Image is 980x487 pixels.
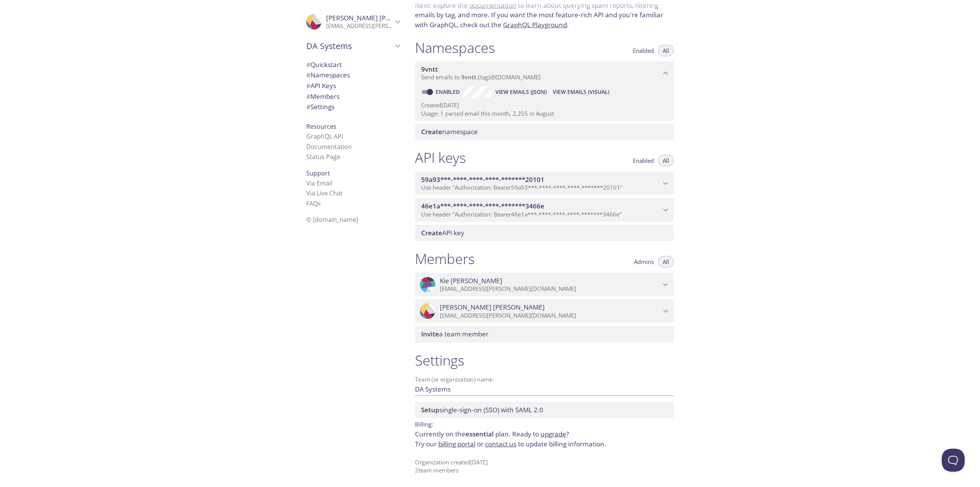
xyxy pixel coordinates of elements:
span: # [306,92,310,101]
p: Next: explore the to learn about querying spam reports, filtering emails by tag, and more. If you... [415,0,674,30]
div: Invite a team member [415,326,674,342]
button: Admins [629,256,658,267]
h1: Settings [415,352,674,369]
div: Rob Gardner [415,299,674,323]
span: [PERSON_NAME] [PERSON_NAME] [440,303,545,312]
div: DA Systems [300,36,406,56]
div: Team Settings [300,102,406,112]
a: Status Page [306,152,340,161]
a: upgrade [541,430,566,438]
a: Via Email [306,179,332,187]
h1: Members [415,250,475,267]
div: Rob Gardner [300,9,406,34]
div: 9vntt namespace [415,61,674,85]
a: GraphQL API [306,132,343,141]
span: Settings [306,102,335,111]
button: All [658,155,674,166]
span: Send emails to . {tag} @[DOMAIN_NAME] [421,73,541,81]
iframe: Help Scout Beacon - Open [942,449,965,472]
label: Team (or organization) name: [415,377,495,382]
button: Enabled [628,155,658,166]
span: View Emails (Visual) [553,87,609,97]
span: essential [465,430,494,438]
button: All [658,45,674,56]
a: FAQ [306,199,321,208]
div: Quickstart [300,59,406,70]
p: [EMAIL_ADDRESS][PERSON_NAME][DOMAIN_NAME] [440,312,661,320]
button: View Emails (JSON) [492,86,550,98]
h1: Namespaces [415,39,495,56]
span: DA Systems [306,41,393,51]
a: Enabled [434,88,463,95]
button: View Emails (Visual) [550,86,612,98]
span: Kie [PERSON_NAME] [440,277,502,285]
span: 9vntt [461,73,476,81]
span: # [306,60,310,69]
span: # [306,102,310,111]
div: Create API Key [415,225,674,241]
span: [PERSON_NAME] [PERSON_NAME] [326,13,431,22]
span: 9vntt [421,65,438,74]
p: [EMAIL_ADDRESS][PERSON_NAME][DOMAIN_NAME] [440,285,661,293]
h1: API keys [415,149,466,166]
span: Create [421,127,442,136]
span: # [306,71,310,79]
p: Currently on the plan. [415,429,674,449]
div: Namespaces [300,70,406,80]
span: single-sign-on (SSO) with SAML 2.0 [421,405,543,414]
div: Create namespace [415,124,674,140]
span: Resources [306,122,336,131]
button: All [658,256,674,267]
span: Setup [421,405,439,414]
span: Quickstart [306,60,342,69]
div: API Keys [300,80,406,91]
span: Invite [421,330,439,338]
div: Kie Baker [415,273,674,297]
span: Support [306,169,330,177]
a: GraphQL Playground [503,20,567,29]
a: Documentation [306,143,352,151]
span: # [306,81,310,90]
span: Namespaces [306,71,350,79]
a: billing portal [438,439,475,448]
span: API Keys [306,81,336,90]
p: Usage: 1 parsed email this month, 2,255 in August [421,110,668,118]
button: Enabled [628,45,658,56]
span: a team member [421,330,488,338]
span: Try our or to update billing information. [415,439,606,448]
p: [EMAIL_ADDRESS][PERSON_NAME][DOMAIN_NAME] [326,22,393,30]
span: Ready to ? [512,430,569,438]
div: Setup SSO [415,402,674,418]
span: Create [421,228,442,237]
a: Via Live Chat [306,189,343,197]
span: Members [306,92,340,101]
p: Organization created [DATE] 2 team member s [415,458,674,475]
span: namespace [421,127,478,136]
span: View Emails (JSON) [495,87,547,97]
p: Created [DATE] [421,101,668,109]
span: API key [421,228,464,237]
span: s [318,199,321,208]
p: Billing: [415,418,674,429]
div: Members [300,91,406,102]
span: © [DOMAIN_NAME] [306,215,358,224]
a: contact us [485,439,516,448]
